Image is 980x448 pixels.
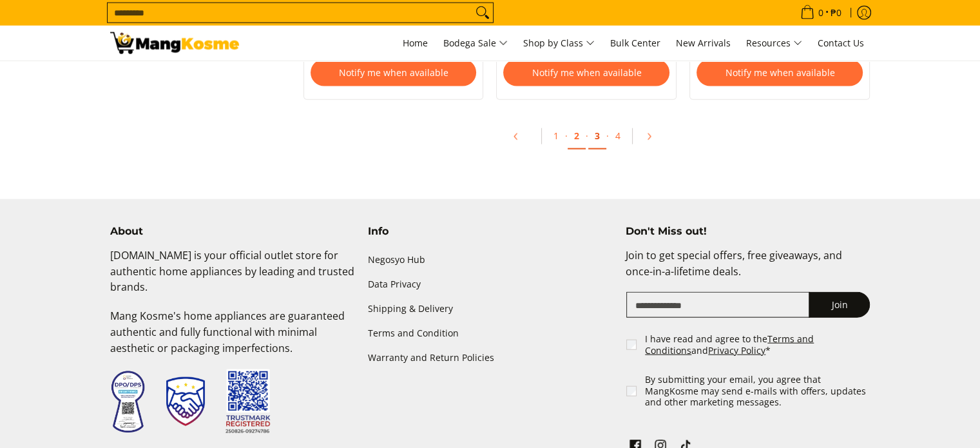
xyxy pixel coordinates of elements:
[809,292,870,318] button: Join
[740,26,809,61] a: Resources
[503,59,669,86] button: Notify me when available
[110,308,355,369] p: Mang Kosme's home appliances are guaranteed authentic and fully functional with minimal aesthetic...
[443,35,508,52] span: Bodega Sale
[226,369,271,434] img: Trustmark QR
[523,35,595,52] span: Shop by Class
[110,32,239,54] img: Small Appliances l Mang Kosme: Home Appliances Warehouse Sale | Page 2
[588,123,606,150] a: 3
[829,8,843,17] span: ₱0
[610,37,660,49] span: Bulk Center
[604,26,667,61] a: Bulk Center
[403,37,428,49] span: Home
[645,374,871,408] label: By submitting your email, you agree that MangKosme may send e-mails with offers, updates and othe...
[818,37,864,49] span: Contact Us
[609,123,627,148] a: 4
[697,59,863,86] button: Notify me when available
[547,123,565,148] a: 1
[396,26,434,61] a: Home
[368,248,613,272] a: Negosyo Hub
[586,130,588,142] span: ·
[816,8,825,17] span: 0
[811,26,870,61] a: Contact Us
[796,6,845,20] span: •
[437,26,514,61] a: Bodega Sale
[297,119,877,161] ul: Pagination
[311,59,477,86] button: Notify me when available
[669,26,737,61] a: New Arrivals
[746,35,802,52] span: Resources
[368,297,613,321] a: Shipping & Delivery
[368,321,613,346] a: Terms and Condition
[606,130,609,142] span: ·
[110,248,355,308] p: [DOMAIN_NAME] is your official outlet store for authentic home appliances by leading and trusted ...
[368,225,613,238] h4: Info
[645,333,871,356] label: I have read and agree to the and *
[625,225,870,238] h4: Don't Miss out!
[368,272,613,297] a: Data Privacy
[676,37,731,49] span: New Arrivals
[252,26,870,61] nav: Main Menu
[517,26,601,61] a: Shop by Class
[472,3,493,23] button: Search
[110,370,146,434] img: Data Privacy Seal
[568,123,586,150] a: 2
[645,333,814,356] a: Terms and Conditions
[625,248,870,293] p: Join to get special offers, free giveaways, and once-in-a-lifetime deals.
[110,225,355,238] h4: About
[565,130,568,142] span: ·
[708,344,765,356] a: Privacy Policy
[166,377,205,426] img: Trustmark Seal
[368,346,613,370] a: Warranty and Return Policies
